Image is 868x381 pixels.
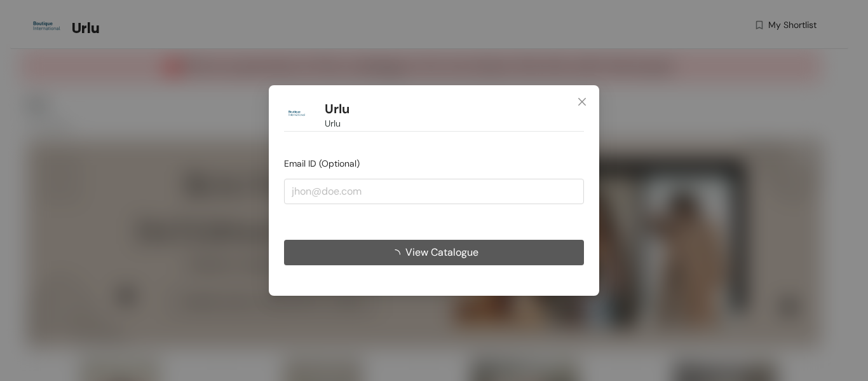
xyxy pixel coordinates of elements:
input: jhon@doe.com [284,179,584,204]
button: Close [565,85,599,120]
span: close [577,97,587,107]
span: View Catalogue [405,244,478,260]
img: Buyer Portal [284,100,309,126]
span: Email ID (Optional) [284,158,360,169]
span: loading [390,249,405,260]
button: View Catalogue [284,240,584,265]
h1: Urlu [325,101,349,117]
span: Urlu [325,116,341,130]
